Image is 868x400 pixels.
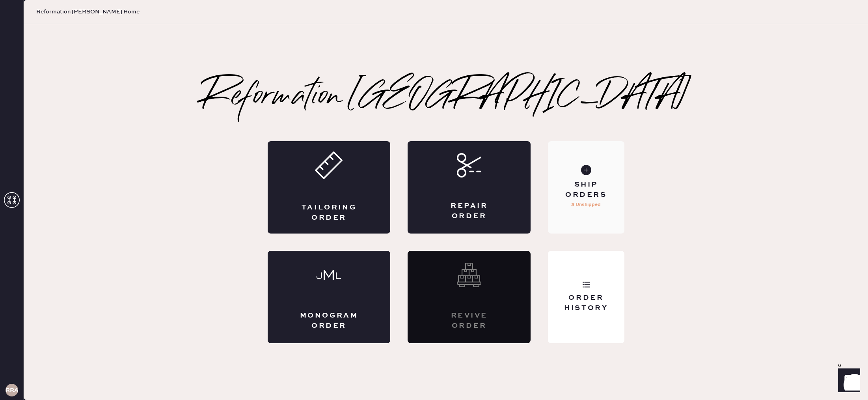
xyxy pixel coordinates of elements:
div: Tailoring Order [299,203,359,222]
p: 3 Unshipped [571,200,601,209]
div: Order History [554,293,618,313]
div: Interested? Contact us at care@hemster.co [408,251,531,343]
div: Ship Orders [554,180,618,200]
h3: RRA [6,387,18,393]
div: Revive order [439,311,499,331]
iframe: Front Chat [831,364,864,398]
span: Reformation [PERSON_NAME] Home [36,8,140,16]
div: Repair Order [439,201,499,221]
h2: Reformation [GEOGRAPHIC_DATA] [202,81,690,113]
div: Monogram Order [299,311,359,331]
